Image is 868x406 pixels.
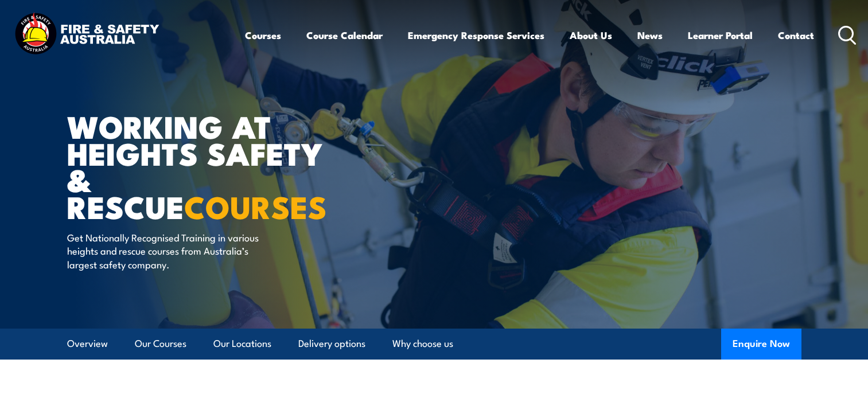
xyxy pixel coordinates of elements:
[67,231,277,271] p: Get Nationally Recognised Training in various heights and rescue courses from Australia’s largest...
[306,20,383,50] a: Course Calendar
[392,329,453,359] a: Why choose us
[778,20,814,50] a: Contact
[721,329,801,360] button: Enquire Now
[245,20,281,50] a: Courses
[637,20,663,50] a: News
[298,329,365,359] a: Delivery options
[135,329,186,359] a: Our Courses
[67,329,108,359] a: Overview
[570,20,612,50] a: About Us
[408,20,544,50] a: Emergency Response Services
[688,20,753,50] a: Learner Portal
[213,329,271,359] a: Our Locations
[184,182,327,229] strong: COURSES
[67,112,351,220] h1: WORKING AT HEIGHTS SAFETY & RESCUE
